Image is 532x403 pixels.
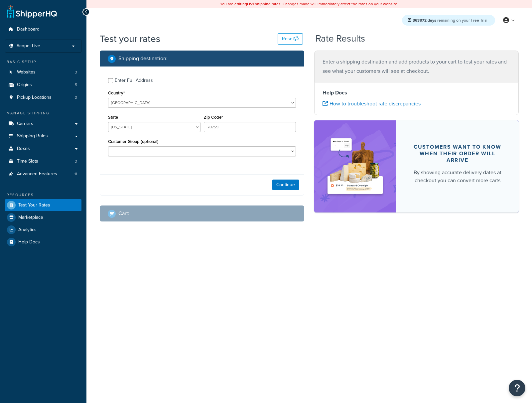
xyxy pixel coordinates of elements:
[5,110,81,116] div: Manage Shipping
[323,100,421,107] a: How to troubleshoot rate discrepancies
[278,33,303,45] button: Reset
[18,239,40,245] span: Help Docs
[509,380,525,396] button: Open Resource Center
[17,82,32,88] span: Origins
[118,56,168,62] h2: Shipping destination :
[413,17,436,23] strong: 363872 days
[5,23,81,36] a: Dashboard
[75,95,77,100] span: 3
[17,121,33,127] span: Carriers
[17,171,57,177] span: Advanced Features
[108,115,118,120] label: State
[412,169,503,185] div: By showing accurate delivery dates at checkout you can convert more carts
[5,224,81,236] a: Analytics
[5,192,81,198] div: Resources
[272,180,299,190] button: Continue
[5,66,81,78] li: Websites
[100,32,160,45] h1: Test your rates
[18,227,37,233] span: Analytics
[17,95,52,100] span: Pickup Locations
[75,69,77,75] span: 3
[5,155,81,168] li: Time Slots
[17,27,40,32] span: Dashboard
[5,118,81,130] a: Carriers
[5,130,81,142] a: Shipping Rules
[323,57,510,76] p: Enter a shipping destination and add products to your cart to test your rates and see what your c...
[5,168,81,180] a: Advanced Features11
[75,82,77,88] span: 5
[108,139,159,144] label: Customer Group (optional)
[316,34,365,44] h2: Rate Results
[5,79,81,91] a: Origins5
[204,115,223,120] label: Zip Code*
[5,199,81,211] a: Test Your Rates
[18,202,50,208] span: Test Your Rates
[5,59,81,65] div: Basic Setup
[324,130,386,202] img: feature-image-ddt-36eae7f7280da8017bfb280eaccd9c446f90b1fe08728e4019434db127062ab4.png
[17,69,36,75] span: Websites
[5,143,81,155] a: Boxes
[5,79,81,91] li: Origins
[17,133,48,139] span: Shipping Rules
[118,210,129,216] h2: Cart :
[5,211,81,223] a: Marketplace
[247,1,255,7] b: LIVE
[18,215,43,220] span: Marketplace
[5,236,81,248] a: Help Docs
[75,159,77,164] span: 3
[412,144,503,164] div: Customers want to know when their order will arrive
[17,146,30,152] span: Boxes
[108,90,125,95] label: Country*
[5,168,81,180] li: Advanced Features
[5,66,81,78] a: Websites3
[74,171,77,177] span: 11
[115,76,153,85] div: Enter Full Address
[17,43,40,49] span: Scope: Live
[5,91,81,104] a: Pickup Locations3
[5,155,81,168] a: Time Slots3
[5,91,81,104] li: Pickup Locations
[323,89,510,97] h4: Help Docs
[108,78,113,83] input: Enter Full Address
[413,17,487,23] span: remaining on your Free Trial
[17,159,38,164] span: Time Slots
